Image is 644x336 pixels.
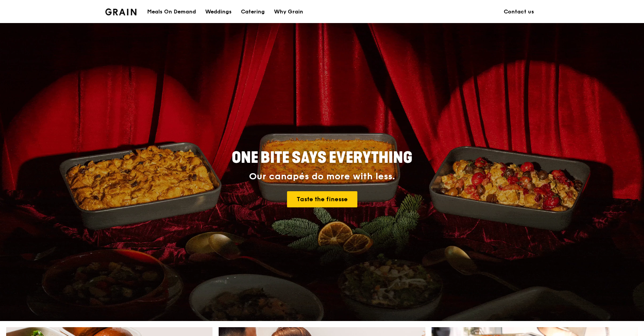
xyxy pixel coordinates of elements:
[205,0,232,23] div: Weddings
[184,171,460,182] div: Our canapés do more with less.
[232,149,412,167] span: ONE BITE SAYS EVERYTHING
[236,0,269,23] a: Catering
[499,0,539,23] a: Contact us
[269,0,308,23] a: Why Grain
[274,0,303,23] div: Why Grain
[241,0,265,23] div: Catering
[105,8,136,15] img: Grain
[201,0,236,23] a: Weddings
[287,191,357,207] a: Taste the finesse
[147,0,196,23] div: Meals On Demand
